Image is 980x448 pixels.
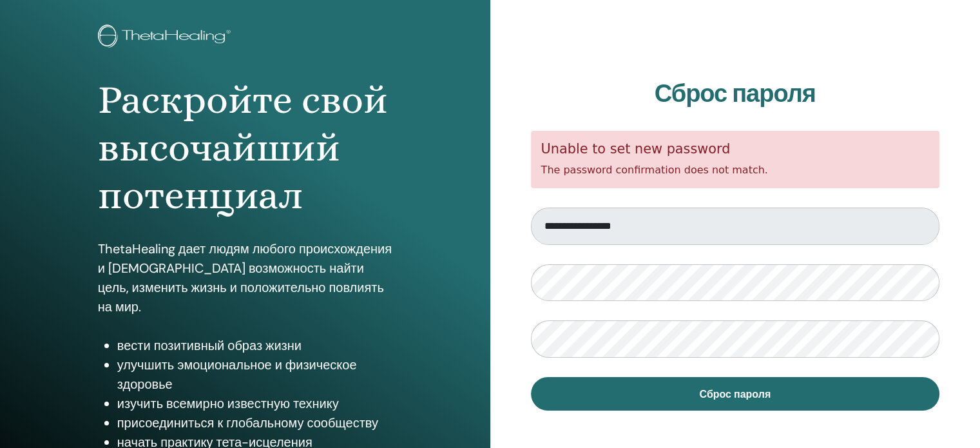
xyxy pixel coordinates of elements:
[117,394,392,413] li: изучить всемирно известную технику
[699,387,771,401] span: Сброс пароля
[531,79,940,109] h2: Сброс пароля
[531,377,940,411] button: Сброс пароля
[531,131,940,188] div: The password confirmation does not match.
[98,76,392,220] h1: Раскройте свой высочайший потенциал
[117,355,392,394] li: улучшить эмоциональное и физическое здоровье
[117,336,392,355] li: вести позитивный образ жизни
[541,141,930,157] h5: Unable to set new password
[117,413,392,433] li: присоединиться к глобальному сообществу
[98,239,392,317] p: ThetaHealing дает людям любого происхождения и [DEMOGRAPHIC_DATA] возможность найти цель, изменит...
